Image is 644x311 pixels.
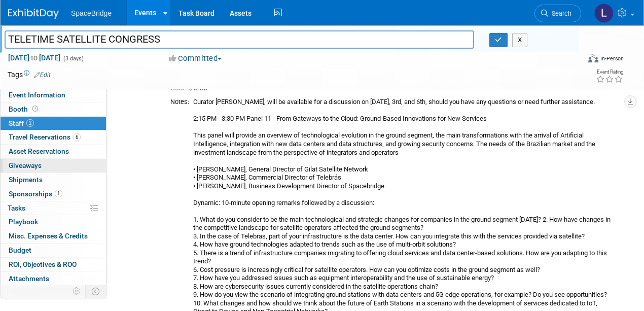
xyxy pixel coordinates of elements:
span: Event Information [9,91,65,99]
span: 6 [73,133,81,141]
span: (3 days) [62,55,84,62]
span: 0.00 [170,84,211,92]
span: ROI, Objectives & ROO [9,260,77,268]
a: ROI, Objectives & ROO [1,258,106,271]
span: Playbook [9,218,38,226]
span: SpaceBridge [71,9,112,17]
button: X [512,33,528,47]
span: Misc. Expenses & Credits [9,232,88,240]
a: Misc. Expenses & Credits [1,229,106,243]
a: Asset Reservations [1,145,106,158]
a: Edit [34,72,51,79]
span: Giveaways [9,161,42,169]
div: Notes: [170,98,189,106]
a: Budget [1,244,106,257]
a: Shipments [1,173,106,187]
a: Attachments [1,272,106,286]
a: Staff2 [1,117,106,130]
a: Search [534,5,581,22]
a: Booth [1,102,106,116]
img: ExhibitDay [8,9,59,19]
span: Budget [9,246,31,254]
span: Sponsorships [9,190,62,198]
a: Giveaways [1,159,106,172]
span: 1 [55,190,62,197]
a: Travel Reservations6 [1,130,106,144]
img: Format-Inperson.png [588,54,598,62]
span: to [29,54,39,62]
span: Travel Reservations [9,133,81,141]
span: Attachments [9,274,49,283]
span: Asset Reservations [9,147,69,155]
span: Staff [9,119,34,127]
span: Search [548,10,571,17]
td: Personalize Event Tab Strip [68,285,86,298]
div: In-Person [600,55,624,62]
a: Sponsorships1 [1,187,106,201]
span: 2 [26,119,34,127]
span: Shipments [9,176,43,184]
span: Booth not reserved yet [30,105,40,113]
a: Playbook [1,215,106,229]
img: Luminita Oprescu [594,4,614,23]
td: Toggle Event Tabs [86,285,106,298]
span: [DATE] [DATE] [8,53,61,62]
div: Event Rating [596,70,623,75]
span: Booth [9,105,40,113]
span: Cost: $ [170,84,193,92]
span: Tasks [8,204,25,212]
td: Tags [8,70,51,80]
button: Committed [165,53,226,64]
a: Event Information [1,88,106,102]
div: Event Format [534,53,624,68]
a: Tasks [1,201,106,215]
